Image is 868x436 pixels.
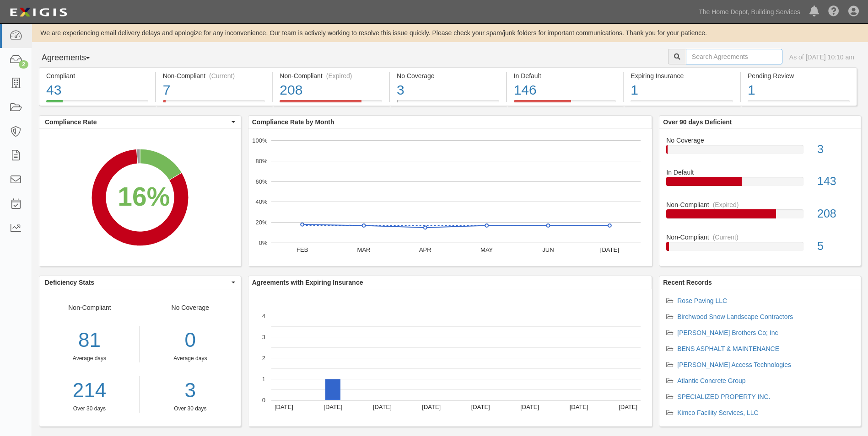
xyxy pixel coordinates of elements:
[252,118,334,126] b: Compliance Rate by Month
[39,116,241,128] button: Compliance Rate
[390,100,506,107] a: No Coverage3
[280,80,382,100] div: 208
[631,80,733,100] div: 1
[262,313,265,319] text: 4
[147,405,234,413] div: Over 30 days
[39,100,155,107] a: Compliant43
[262,334,265,340] text: 3
[666,136,854,168] a: No Coverage3
[659,200,861,209] div: Non-Compliant
[677,313,793,320] a: Birchwood Snow Landscape Contractors
[147,326,234,355] div: 0
[248,289,652,426] svg: A chart.
[357,246,370,253] text: MAR
[39,303,140,413] div: Non-Compliant
[686,49,782,64] input: Search Agreements
[273,100,389,107] a: Non-Compliant(Expired)208
[666,168,854,200] a: In Default143
[542,246,554,253] text: JUN
[45,117,229,127] span: Compliance Rate
[677,409,758,416] a: Kimco Facility Services, LLC
[659,136,861,145] div: No Coverage
[252,137,268,144] text: 100%
[514,80,616,100] div: 146
[32,28,868,37] div: We are experiencing email delivery delays and apologize for any inconvenience. Our team is active...
[507,100,623,107] a: In Default146
[275,404,293,410] text: [DATE]
[255,178,267,185] text: 60%
[748,80,850,100] div: 1
[663,279,712,286] b: Recent Records
[397,71,499,80] div: No Coverage
[514,71,616,80] div: In Default
[280,71,382,80] div: Non-Compliant (Expired)
[569,404,588,410] text: [DATE]
[259,239,267,246] text: 0%
[666,233,854,258] a: Non-Compliant(Current)5
[419,246,431,253] text: APR
[255,198,267,205] text: 40%
[810,238,861,255] div: 5
[677,393,770,400] a: SPECIALIZED PROPERTY INC.
[422,404,441,410] text: [DATE]
[373,404,392,410] text: [DATE]
[140,303,241,413] div: No Coverage
[39,376,140,405] a: 214
[209,71,235,80] div: (Current)
[741,100,857,107] a: Pending Review1
[255,158,267,165] text: 80%
[39,405,140,413] div: Over 30 days
[659,168,861,177] div: In Default
[600,246,619,253] text: [DATE]
[659,233,861,242] div: Non-Compliant
[810,206,861,222] div: 208
[156,100,272,107] a: Non-Compliant(Current)7
[39,129,241,266] svg: A chart.
[677,329,778,336] a: [PERSON_NAME] Brothers Co; Inc
[713,200,739,209] div: (Expired)
[789,53,854,62] div: As of [DATE] 10:10 am
[39,355,140,362] div: Average days
[713,233,739,242] div: (Current)
[326,71,352,80] div: (Expired)
[163,71,265,80] div: Non-Compliant (Current)
[262,376,265,383] text: 1
[39,49,108,67] button: Agreements
[248,129,652,266] svg: A chart.
[677,377,745,384] a: Atlantic Concrete Group
[677,297,727,304] a: Rose Paving LLC
[46,80,148,100] div: 43
[619,404,637,410] text: [DATE]
[624,100,740,107] a: Expiring Insurance1
[666,200,854,233] a: Non-Compliant(Expired)208
[694,3,805,21] a: The Home Depot, Building Services
[252,279,363,286] b: Agreements with Expiring Insurance
[39,326,140,355] div: 81
[46,71,148,80] div: Compliant
[828,6,839,17] i: Help Center - Complianz
[810,173,861,190] div: 143
[471,404,490,410] text: [DATE]
[118,178,170,215] div: 16%
[323,404,342,410] text: [DATE]
[7,4,70,21] img: logo-5460c22ac91f19d4615b14bd174203de0afe785f0fc80cf4dbbc73dc1793850b.png
[147,355,234,362] div: Average days
[147,376,234,405] a: 3
[19,60,28,69] div: 2
[39,276,241,289] button: Deficiency Stats
[45,278,229,287] span: Deficiency Stats
[255,219,267,226] text: 20%
[677,345,779,352] a: BENS ASPHALT & MAINTENANCE
[810,141,861,158] div: 3
[163,80,265,100] div: 7
[631,71,733,80] div: Expiring Insurance
[397,80,499,100] div: 3
[262,397,265,404] text: 0
[297,246,308,253] text: FEB
[748,71,850,80] div: Pending Review
[677,361,791,368] a: [PERSON_NAME] Access Technologies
